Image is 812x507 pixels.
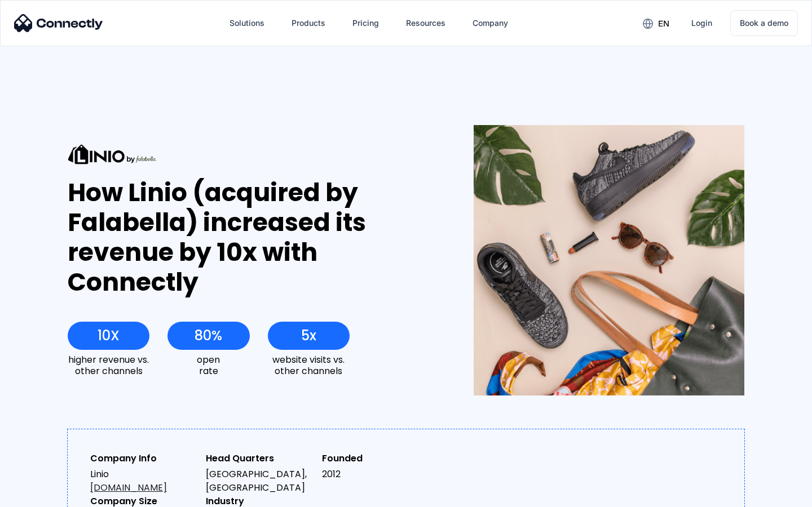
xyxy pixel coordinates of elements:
div: Linio [90,468,197,495]
div: Login [691,15,712,31]
div: Founded [322,452,429,465]
div: 10X [98,328,120,344]
div: Pricing [352,15,379,31]
div: 80% [195,328,222,344]
div: Products [292,15,325,31]
a: [DOMAIN_NAME] [90,481,167,494]
div: en [658,16,669,32]
div: Company Info [90,452,197,465]
a: Book a demo [730,10,798,36]
div: Head Quarters [206,452,312,465]
a: Pricing [343,10,388,37]
ul: Language list [23,487,68,503]
a: Login [682,10,721,37]
div: 5x [301,328,316,344]
div: How Linio (acquired by Falabella) increased its revenue by 10x with Connectly [68,178,433,297]
div: open rate [167,354,249,376]
div: Resources [406,15,445,31]
div: Solutions [230,15,264,31]
aside: Language selected: English [11,487,68,503]
div: [GEOGRAPHIC_DATA], [GEOGRAPHIC_DATA] [206,468,312,495]
div: 2012 [322,468,429,481]
div: higher revenue vs. other channels [68,354,149,376]
div: Company [473,15,508,31]
div: website visits vs. other channels [268,354,350,376]
img: Connectly Logo [14,14,103,32]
